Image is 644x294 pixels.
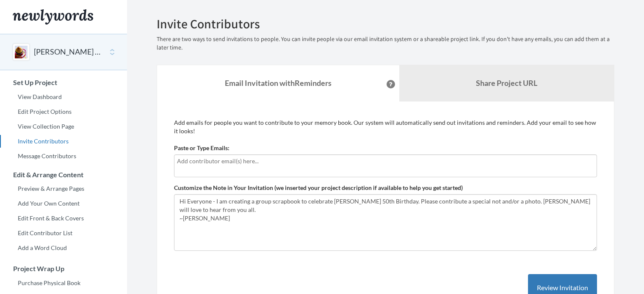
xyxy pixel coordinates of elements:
button: [PERSON_NAME] 50th Birthday [34,47,102,58]
h2: Invite Contributors [157,17,614,31]
label: Paste or Type Emails: [174,144,229,152]
h3: Edit & Arrange Content [0,171,127,179]
h3: Set Up Project [0,79,127,86]
strong: Email Invitation with Reminders [225,78,332,88]
h3: Project Wrap Up [0,265,127,272]
p: There are two ways to send invitations to people. You can invite people via our email invitation ... [157,35,614,52]
b: Share Project URL [476,78,537,88]
textarea: Hi Everyone - I am creating a group scrapbook to celebrate [PERSON_NAME] 50th Birthday. Please co... [174,194,597,251]
img: Newlywords logo [13,9,93,25]
p: Add emails for people you want to contribute to your memory book. Our system will automatically s... [174,118,597,135]
input: Add contributor email(s) here... [177,157,594,166]
label: Customize the Note in Your Invitation (we inserted your project description if available to help ... [174,184,463,192]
